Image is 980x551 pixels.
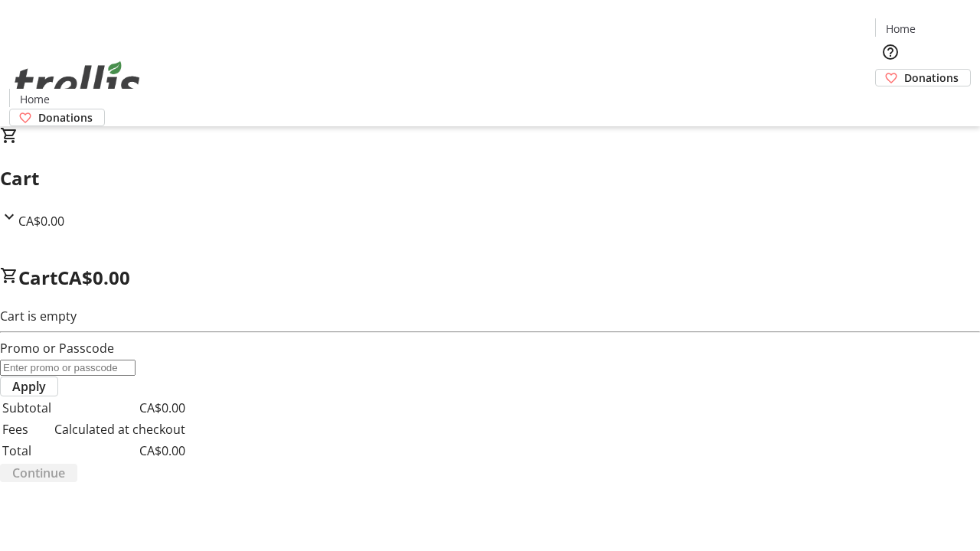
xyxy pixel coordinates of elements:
[38,109,93,126] span: Donations
[886,21,916,37] span: Home
[876,21,925,37] a: Home
[54,419,186,439] td: Calculated at checkout
[2,398,52,418] td: Subtotal
[10,91,59,107] a: Home
[12,377,46,396] span: Apply
[54,398,186,418] td: CA$0.00
[9,109,105,126] a: Donations
[54,441,186,461] td: CA$0.00
[20,91,50,107] span: Home
[875,37,906,67] button: Help
[18,213,64,230] span: CA$0.00
[9,44,145,121] img: Orient E2E Organization IbkTnu1oJc's Logo
[875,86,906,117] button: Cart
[2,441,52,461] td: Total
[2,419,52,439] td: Fees
[57,265,130,290] span: CA$0.00
[904,70,959,86] span: Donations
[875,69,971,86] a: Donations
